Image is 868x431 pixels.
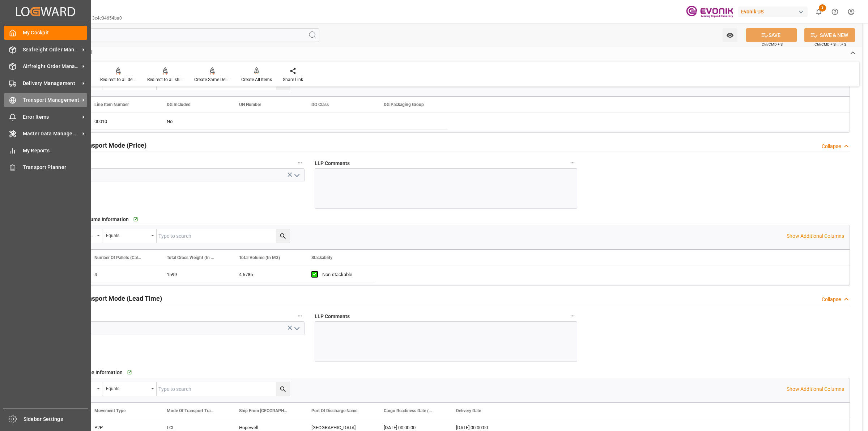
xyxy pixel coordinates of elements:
button: show 3 new notifications [810,4,827,20]
button: Help Center [827,4,843,20]
a: My Cockpit [4,26,87,40]
button: LLP Comments [568,311,577,321]
button: search button [276,382,290,396]
button: Challenge Status [295,158,305,168]
div: Share Link [283,76,303,83]
div: 4.6785 [230,266,303,283]
p: Show Additional Columns [787,232,844,240]
span: Airfreight Order Management [23,63,80,70]
span: Transport Management [23,96,80,104]
div: Create All Items [241,76,272,83]
span: Movement Type [94,408,125,413]
div: Press SPACE to select this row. [86,266,375,283]
span: Error Items [23,113,80,121]
span: Port Of Discharge Name [311,408,357,413]
span: DG Class [311,102,329,107]
input: Type to search [157,382,290,396]
div: 1599 [158,266,230,283]
button: open menu [102,382,157,396]
input: Search Fields [33,28,319,42]
h2: Challenging Transport Mode (Lead Time) [42,293,162,303]
div: Equals [106,384,149,392]
div: Press SPACE to select this row. [86,113,447,130]
button: SAVE [746,28,797,42]
span: Stackablity [311,255,332,260]
span: DG Packaging Group [384,102,424,107]
div: Equals [106,231,149,239]
h2: Challenging Transport Mode (Price) [42,140,146,150]
button: open menu [291,170,302,181]
div: 00010 [86,113,158,130]
span: Delivery Management [23,80,80,87]
span: Seafreight Order Management [23,46,80,54]
button: open menu [102,229,157,243]
p: Show Additional Columns [787,385,844,393]
span: Number Of Pallets (Calculated) [94,255,143,260]
span: Ctrl/CMD + Shift + S [814,42,846,47]
span: Ship From [GEOGRAPHIC_DATA] [239,408,288,413]
span: DG Included [167,102,191,107]
button: open menu [291,323,302,334]
span: Sidebar Settings [24,415,88,423]
span: Ctrl/CMD + S [762,42,783,47]
span: 3 [819,4,826,12]
span: Total Volume (In M3) [239,255,280,260]
span: Delivery Date [456,408,481,413]
button: open menu [723,28,737,42]
div: Collapse [822,296,841,303]
span: LLP Comments [315,160,350,167]
span: Mode Of Transport Translation [167,408,215,413]
span: My Reports [23,147,88,155]
span: Cargo Readiness Date (Shipping Date) [384,408,432,413]
a: Transport Planner [4,160,87,174]
input: Type to search [157,229,290,243]
button: Challenge Status [295,311,305,321]
div: Redirect to all shipments [147,76,183,83]
button: Evonik US [738,5,810,18]
div: Redirect to all deliveries [100,76,136,83]
div: 4 [86,266,158,283]
div: No [167,113,222,130]
span: UN Number [239,102,261,107]
span: My Cockpit [23,29,88,37]
button: LLP Comments [568,158,577,168]
a: My Reports [4,143,87,157]
div: Collapse [822,143,841,150]
span: Master Data Management [23,130,80,138]
button: SAVE & NEW [804,28,855,42]
span: LLP Comments [315,313,350,320]
button: search button [276,229,290,243]
div: Non-stackable [322,266,366,283]
span: Line Item Number [94,102,129,107]
img: Evonik-brand-mark-Deep-Purple-RGB.jpeg_1700498283.jpeg [686,5,733,18]
div: Create Same Delivery Date [194,76,230,83]
span: Total Gross Weight (In KG) [167,255,215,260]
span: Transport Planner [23,164,88,171]
div: Evonik US [738,7,808,17]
